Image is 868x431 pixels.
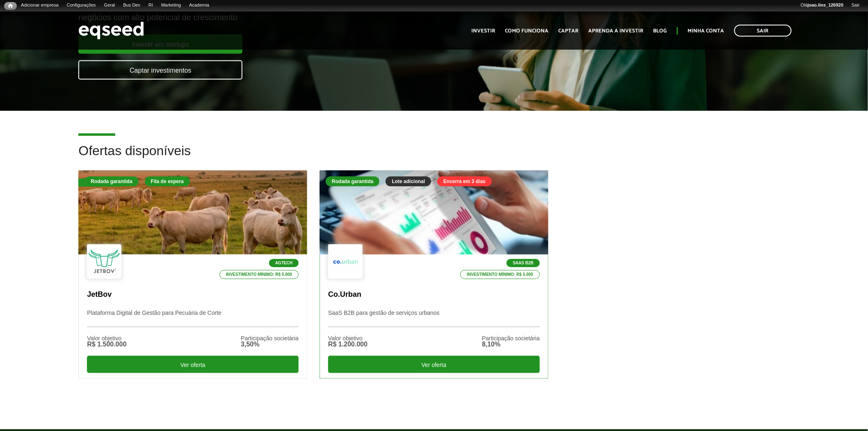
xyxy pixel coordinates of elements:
div: R$ 1.500.000 [87,341,126,348]
div: Ver oferta [328,356,540,373]
a: Como funciona [505,28,549,34]
img: EqSeed [78,20,144,41]
strong: joao.lins_126920 [808,2,843,7]
a: Rodada garantida Lote adicional Encerra em 3 dias SaaS B2B Investimento mínimo: R$ 5.000 Co.Urban... [320,170,548,379]
div: Rodada garantida [326,177,379,186]
a: Olájoao.lins_126920 [797,2,847,9]
div: Participação societária [241,335,299,341]
div: R$ 1.200.000 [328,341,368,348]
a: Blog [653,28,667,34]
div: Fila de espera [145,177,190,186]
span: Início [8,3,13,9]
a: Adicionar empresa [17,2,63,9]
p: Investimento mínimo: R$ 5.000 [219,270,299,279]
h2: Ofertas disponíveis [78,144,789,170]
a: Início [4,2,17,10]
a: Sair [847,2,864,9]
a: RI [144,2,157,9]
div: Valor objetivo [87,335,126,341]
a: Captar investimentos [78,60,242,80]
a: Bus Dev [119,2,144,9]
p: SaaS B2B [507,259,540,267]
a: Investir [472,28,496,34]
a: Minha conta [688,28,724,34]
p: Agtech [269,259,299,267]
a: Academia [185,2,213,9]
div: Participação societária [482,335,540,341]
p: Investimento mínimo: R$ 5.000 [460,270,540,279]
a: Captar [559,28,579,34]
div: 8,10% [482,341,540,348]
a: Configurações [63,2,100,9]
a: Geral [100,2,119,9]
p: Co.Urban [328,290,540,299]
p: SaaS B2B para gestão de serviços urbanos [328,309,540,327]
div: Encerra em 3 dias [437,177,492,186]
a: Aprenda a investir [589,28,644,34]
div: 3,50% [241,341,299,348]
div: Rodada garantida [85,177,138,186]
a: Fila de espera Rodada garantida Fila de espera Agtech Investimento mínimo: R$ 5.000 JetBov Plataf... [78,170,307,379]
a: Marketing [157,2,185,9]
div: Valor objetivo [328,335,368,341]
div: Fila de espera [78,179,124,187]
p: JetBov [87,290,299,299]
p: Plataforma Digital de Gestão para Pecuária de Corte [87,309,299,327]
div: Ver oferta [87,356,299,373]
a: Sair [734,25,792,37]
div: Lote adicional [386,177,431,186]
